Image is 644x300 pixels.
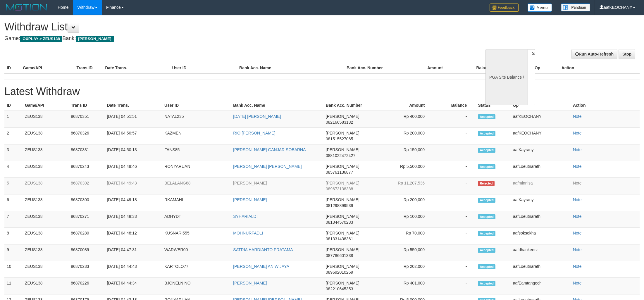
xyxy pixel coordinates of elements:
[478,181,494,186] span: Rejected
[573,281,582,285] a: Note
[104,228,162,244] td: [DATE] 04:48:12
[344,63,398,73] th: Bank Acc. Number
[326,170,353,175] span: 085761136877
[478,264,495,269] span: Accepted
[326,253,353,258] span: 087786601338
[573,164,582,169] a: Note
[573,214,582,219] a: Note
[478,231,495,236] span: Accepted
[511,178,571,194] td: aafminnisa
[104,161,162,178] td: [DATE] 04:49:46
[384,100,433,111] th: Amount
[103,63,170,73] th: Date Trans.
[23,144,68,161] td: ZEUS138
[478,281,495,286] span: Accepted
[573,181,582,185] a: Note
[326,137,353,141] span: 081515527065
[68,111,104,128] td: 86870351
[452,63,501,73] th: Balance
[384,144,433,161] td: Rp 150,000
[162,161,231,178] td: RONYARUAN
[233,247,293,252] a: SATRIA HARDIANTO PRATAMA
[326,237,353,241] span: 081331438361
[23,211,68,228] td: ZEUS138
[104,211,162,228] td: [DATE] 04:48:33
[68,211,104,228] td: 86870271
[162,244,231,261] td: WARWER00
[23,178,68,194] td: ZEUS138
[20,36,62,42] span: OXPLAY > ZEUS138
[326,281,359,285] span: [PERSON_NAME]
[511,194,571,211] td: aafKayrany
[485,49,528,105] div: PGA Site Balance /
[68,144,104,161] td: 86870331
[433,178,476,194] td: -
[326,131,359,135] span: [PERSON_NAME]
[326,247,359,252] span: [PERSON_NAME]
[573,231,582,235] a: Note
[326,181,359,185] span: [PERSON_NAME]
[511,278,571,294] td: aafEamtangech
[4,194,23,211] td: 6
[233,164,302,169] a: [PERSON_NAME] [PERSON_NAME]
[20,63,74,73] th: Game/API
[4,3,49,12] img: MOTION_logo.png
[23,100,68,111] th: Game/API
[162,144,231,161] td: FANS85
[68,261,104,278] td: 86870233
[4,228,23,244] td: 8
[478,214,495,219] span: Accepted
[511,228,571,244] td: aafsoksokha
[511,128,571,144] td: aafKEOCHANY
[433,144,476,161] td: -
[104,178,162,194] td: [DATE] 04:49:43
[326,114,359,119] span: [PERSON_NAME]
[573,247,582,252] a: Note
[68,278,104,294] td: 86870226
[559,63,640,73] th: Action
[68,161,104,178] td: 86870243
[4,128,23,144] td: 2
[162,100,231,111] th: User ID
[74,63,103,73] th: Trans ID
[4,100,23,111] th: ID
[233,281,267,285] a: [PERSON_NAME]
[326,164,359,169] span: [PERSON_NAME]
[162,261,231,278] td: KARTOLO77
[4,111,23,128] td: 1
[571,100,640,111] th: Action
[326,203,353,208] span: 081298899539
[571,49,617,59] a: Run Auto-Refresh
[104,111,162,128] td: [DATE] 04:51:51
[384,228,433,244] td: Rp 70,000
[23,111,68,128] td: ZEUS138
[104,144,162,161] td: [DATE] 04:50:13
[433,228,476,244] td: -
[573,197,582,202] a: Note
[162,211,231,228] td: ADHYDT
[68,100,104,111] th: Trans ID
[433,111,476,128] td: -
[532,63,559,73] th: Op
[619,49,635,59] a: Stop
[433,100,476,111] th: Balance
[433,211,476,228] td: -
[433,261,476,278] td: -
[4,144,23,161] td: 3
[4,21,423,33] h1: Withdraw List
[23,261,68,278] td: ZEUS138
[326,264,359,269] span: [PERSON_NAME]
[511,261,571,278] td: aafLoeutnarath
[398,63,451,73] th: Amount
[68,178,104,194] td: 86870302
[478,248,495,253] span: Accepted
[4,244,23,261] td: 9
[23,128,68,144] td: ZEUS138
[104,244,162,261] td: [DATE] 04:47:31
[433,244,476,261] td: -
[478,164,495,169] span: Accepted
[326,120,353,125] span: 082166583132
[4,161,23,178] td: 4
[326,214,359,219] span: [PERSON_NAME]
[384,111,433,128] td: Rp 400,000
